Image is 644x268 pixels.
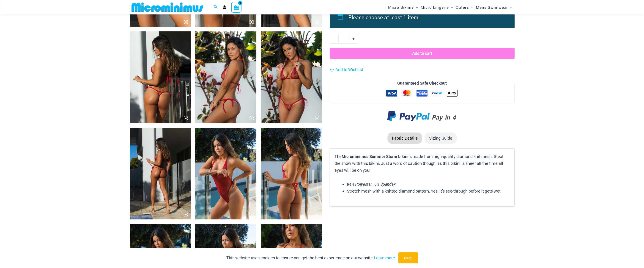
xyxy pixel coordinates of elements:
[398,252,418,263] button: Accept
[261,31,322,123] img: Summer Storm Red 312 Tri Top 449 Thong
[374,255,395,260] a: Learn more
[476,1,508,13] span: Mens Swimwear
[130,31,191,123] img: Summer Storm Red 312 Tri Top 456 Micro
[455,1,475,13] a: OutersMenu ToggleMenu Toggle
[130,128,191,219] img: Summer Storm Red 332 Crop Top 456 Micro
[338,34,349,44] input: Product quantity
[419,1,455,13] a: Micro LingerieMenu ToggleMenu Toggle
[347,181,396,187] em: 94% Polyester , 6% Spandex
[349,34,358,44] a: +
[387,133,422,144] li: Fabric Details
[330,48,514,59] button: Add to cart
[449,1,453,13] span: Menu Toggle
[395,80,449,87] legend: Guaranteed Safe Checkout
[334,153,510,174] p: The is made from high-quality diamond knit mesh. Steal the show with this bikini. Just a word of ...
[231,2,242,12] a: View Shopping Cart, empty
[261,128,322,219] img: Summer Storm Red 8019 One Piece
[330,66,363,73] a: Add to Wishlist
[222,5,227,9] a: Account icon link
[456,1,469,13] span: Outers
[348,12,504,22] li: Please choose at least 1 item.
[508,1,512,13] span: Menu Toggle
[342,154,408,159] b: Microminimus Summer Storm bikini
[330,34,338,44] a: -
[475,1,514,13] a: Mens SwimwearMenu ToggleMenu Toggle
[214,4,218,10] a: Search icon link
[195,31,256,123] img: Summer Storm Red 312 Tri Top 449 Thong
[226,254,395,261] p: This website uses cookies to ensure you get the best experience on our website.
[414,1,418,13] span: Menu Toggle
[347,188,510,195] li: Stretch mesh with a knitted diamond pattern. Yes, it’s see-through before it gets wet
[387,1,419,13] a: Micro BikinisMenu ToggleMenu Toggle
[388,1,414,13] span: Micro Bikinis
[335,67,363,72] span: Add to Wishlist
[421,1,449,13] span: Micro Lingerie
[425,133,457,144] li: Sizing Guide
[386,1,515,14] nav: Site Navigation
[195,128,256,219] img: Summer Storm Red 8019 One Piece
[469,1,474,13] span: Menu Toggle
[130,2,205,12] img: MM SHOP LOGO FLAT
